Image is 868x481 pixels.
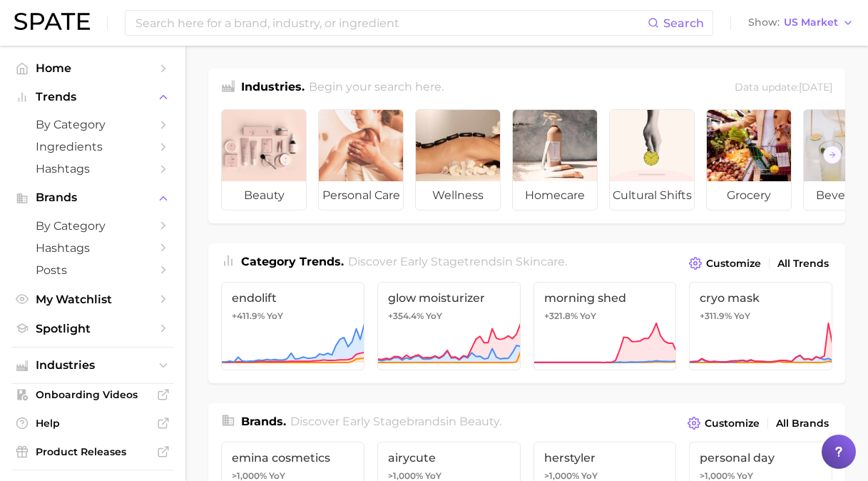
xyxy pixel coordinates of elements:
span: Trends [36,91,150,103]
a: glow moisturizer+354.4% YoY [377,282,521,370]
button: Trends [11,86,174,108]
span: cultural shifts [610,181,694,210]
span: Brands . [241,415,286,428]
a: Product Releases [11,441,174,462]
a: Hashtags [11,237,174,259]
span: beauty [459,415,499,428]
span: YoY [734,310,750,322]
a: by Category [11,113,174,136]
span: Ingredients [36,140,150,153]
a: morning shed+321.8% YoY [533,282,677,370]
span: Home [36,61,150,75]
span: herstyler [544,451,666,465]
button: Customize [685,253,765,273]
span: cryo mask [700,291,822,305]
span: glow moisturizer [388,291,510,305]
a: beauty [221,109,307,211]
span: Customize [705,417,760,430]
span: skincare [516,255,565,268]
span: grocery [707,181,791,210]
span: All Trends [777,258,829,270]
a: All Trends [774,254,832,273]
span: YoY [580,310,596,322]
button: ShowUS Market [745,14,857,32]
h1: Industries. [241,79,305,98]
a: Home [11,57,174,79]
span: personal care [319,181,403,210]
span: US Market [784,19,838,26]
span: +311.9% [700,310,732,321]
span: by Category [36,219,150,233]
span: All Brands [776,417,829,430]
span: Hashtags [36,162,150,176]
button: Customize [684,413,763,433]
span: Category Trends . [241,255,344,268]
span: >1,000% [232,470,267,481]
a: All Brands [772,414,832,433]
span: Spotlight [36,322,150,335]
a: homecare [512,109,598,211]
span: endolift [232,291,354,305]
a: Posts [11,259,174,281]
span: homecare [513,181,597,210]
span: Posts [36,263,150,277]
span: My Watchlist [36,293,150,306]
span: >1,000% [544,470,579,481]
span: personal day [700,451,822,465]
span: Customize [706,258,761,270]
a: wellness [415,109,501,211]
span: +321.8% [544,310,578,321]
span: wellness [416,181,500,210]
a: My Watchlist [11,288,174,310]
span: Discover Early Stage brands in . [290,415,501,428]
button: Industries [11,355,174,376]
span: Brands [36,191,150,204]
span: airycute [388,451,510,465]
div: Data update: [DATE] [735,79,832,98]
a: Onboarding Videos [11,384,174,405]
a: Help [11,412,174,434]
a: cultural shifts [609,109,695,211]
span: Hashtags [36,241,150,255]
a: grocery [706,109,792,211]
span: YoY [267,310,283,322]
span: Search [663,16,704,30]
span: +354.4% [388,310,424,321]
a: endolift+411.9% YoY [221,282,364,370]
span: Discover Early Stage trends in . [348,255,567,268]
a: personal care [318,109,404,211]
span: +411.9% [232,310,265,321]
button: Scroll Right [823,146,842,164]
span: morning shed [544,291,666,305]
span: emina cosmetics [232,451,354,465]
span: Product Releases [36,445,150,458]
a: Hashtags [11,158,174,180]
span: >1,000% [700,470,735,481]
span: Show [748,19,780,26]
a: Spotlight [11,318,174,340]
span: by Category [36,118,150,131]
a: by Category [11,215,174,237]
a: cryo mask+311.9% YoY [689,282,832,370]
span: Onboarding Videos [36,388,150,401]
img: SPATE [14,13,90,30]
a: Ingredients [11,136,174,158]
h2: Begin your search here. [309,79,444,98]
span: Help [36,417,150,430]
span: Industries [36,359,150,372]
span: beauty [222,181,306,210]
span: >1,000% [388,470,423,481]
input: Search here for a brand, industry, or ingredient [134,11,648,35]
span: YoY [426,310,442,322]
button: Brands [11,187,174,208]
